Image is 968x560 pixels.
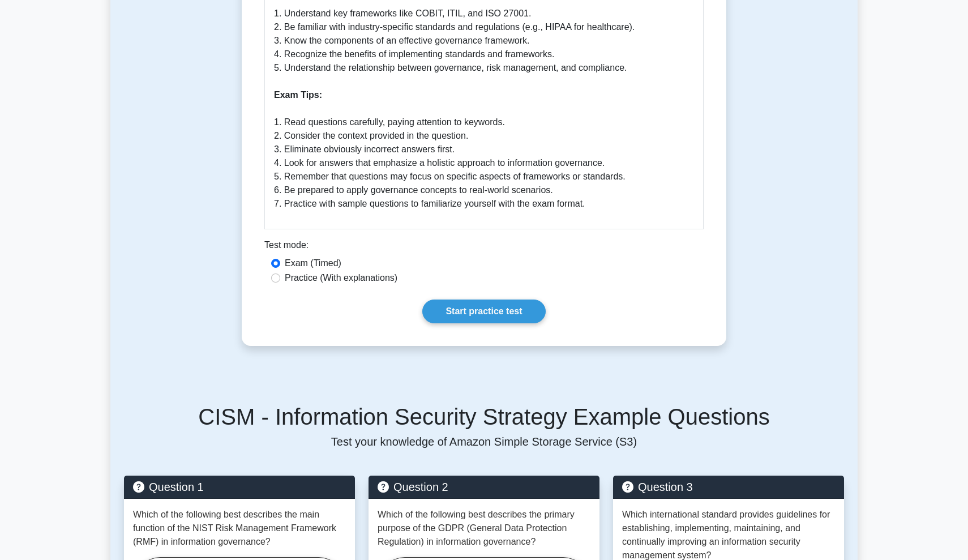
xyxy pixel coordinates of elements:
h5: Question 3 [622,480,835,494]
h5: Question 1 [133,480,346,494]
label: Exam (Timed) [285,257,341,270]
p: Which of the following best describes the main function of the NIST Risk Management Framework (RM... [133,508,346,549]
div: Test mode: [264,238,704,257]
h5: Question 2 [378,480,590,494]
b: Exam Tips: [274,90,322,100]
p: Which of the following best describes the primary purpose of the GDPR (General Data Protection Re... [378,508,590,549]
h5: CISM - Information Security Strategy Example Questions [124,403,844,430]
a: Start practice test [422,300,545,323]
label: Practice (With explanations) [285,271,397,285]
p: Test your knowledge of Amazon Simple Storage Service (S3) [124,435,844,448]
